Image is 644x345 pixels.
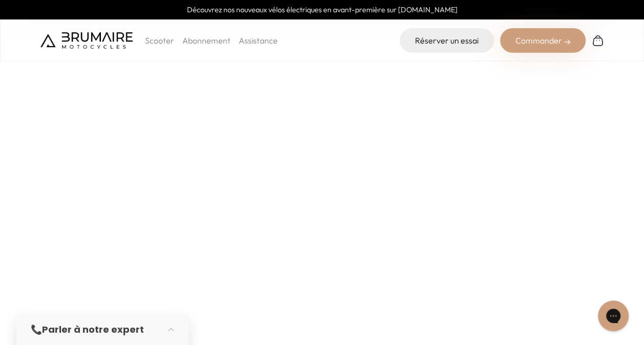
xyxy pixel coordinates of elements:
[239,35,278,46] a: Assistance
[40,32,133,49] img: Brumaire Motocycles
[145,34,174,47] p: Scooter
[182,35,231,46] a: Abonnement
[592,34,604,47] img: Panier
[564,39,570,45] img: right-arrow-2.png
[400,28,494,53] a: Réserver un essai
[593,297,634,335] iframe: Gorgias live chat messenger
[500,28,586,53] div: Commander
